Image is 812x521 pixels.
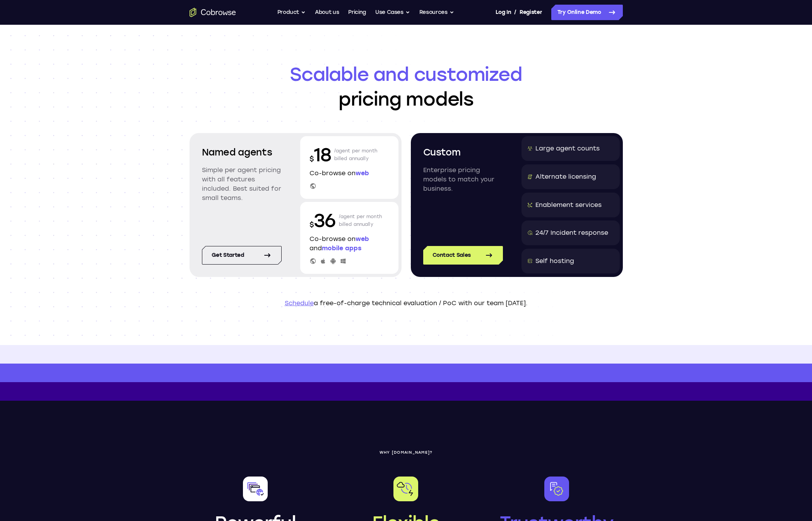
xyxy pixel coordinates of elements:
span: mobile apps [322,244,361,252]
a: Get started [202,246,282,265]
p: 18 [309,142,331,167]
button: Resources [419,5,454,20]
a: Pricing [348,5,366,20]
div: Self hosting [535,256,574,266]
div: 24/7 Incident response [535,228,608,237]
a: Register [520,5,542,20]
button: Use Cases [375,5,410,20]
p: Enterprise pricing models to match your business. [423,166,503,193]
h2: Custom [423,145,503,159]
p: /agent per month billed annually [339,208,382,233]
span: $ [309,220,314,229]
p: /agent per month billed annually [334,142,378,167]
span: Scalable and customized [190,62,623,87]
div: Alternate licensing [535,172,596,181]
div: Large agent counts [535,144,600,153]
a: Go to the home page [190,8,236,17]
button: Product [277,5,306,20]
span: web [356,235,369,243]
span: web [356,169,369,177]
a: About us [315,5,339,20]
p: Simple per agent pricing with all features included. Best suited for small teams. [202,166,282,203]
h1: pricing models [190,62,623,111]
span: / [514,8,516,17]
p: a free-of-charge technical evaluation / PoC with our team [DATE]. [190,299,623,308]
p: WHY [DOMAIN_NAME]? [190,450,623,455]
p: Co-browse on [309,169,389,178]
a: Try Online Demo [551,5,623,20]
a: Log In [496,5,511,20]
span: $ [309,155,314,163]
p: Co-browse on and [309,234,389,253]
div: Enablement services [535,200,602,210]
h2: Named agents [202,145,282,159]
a: Contact Sales [423,246,503,265]
a: Schedule [285,299,314,307]
p: 36 [309,208,336,233]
